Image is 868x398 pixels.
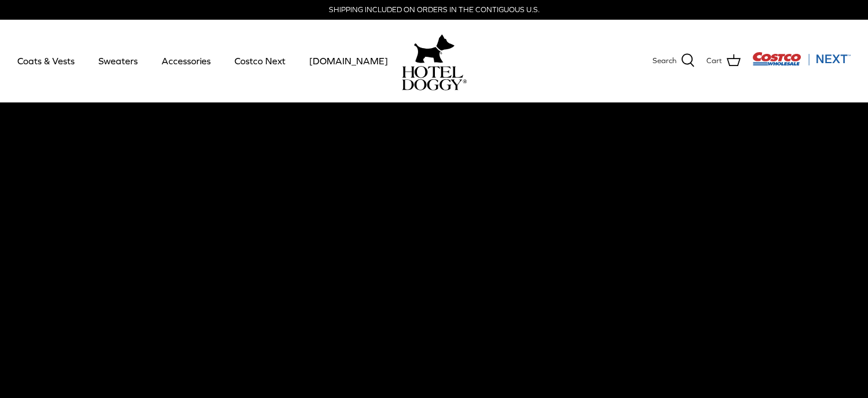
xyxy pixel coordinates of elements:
[414,31,455,66] img: hoteldoggy.com
[151,41,221,81] a: Accessories
[653,53,695,68] a: Search
[7,41,85,81] a: Coats & Vests
[224,41,296,81] a: Costco Next
[752,52,851,66] img: Costco Next
[752,59,851,68] a: Visit Costco Next
[402,31,467,90] a: hoteldoggy.com hoteldoggycom
[706,53,741,68] a: Cart
[653,55,676,67] span: Search
[706,55,722,67] span: Cart
[299,41,398,81] a: [DOMAIN_NAME]
[402,66,467,90] img: hoteldoggycom
[88,41,148,81] a: Sweaters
